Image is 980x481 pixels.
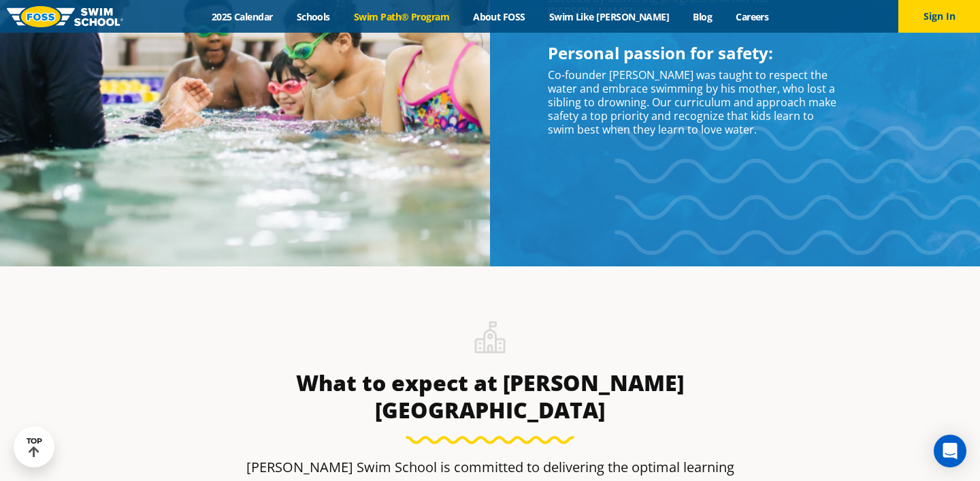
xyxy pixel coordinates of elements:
a: Swim Path® Program [342,10,461,23]
a: Careers [724,10,781,23]
a: About FOSS [461,10,538,23]
a: 2025 Calendar [199,10,284,23]
div: TOP [27,437,42,458]
p: Co-founder [PERSON_NAME] was taught to respect the water and embrace swimming by his mother, who ... [548,68,842,136]
a: Blog [681,10,724,23]
img: FOSS Swim School Logo [7,6,123,27]
div: Open Intercom Messenger [934,435,966,467]
img: icon-school-building.png [474,321,506,362]
h3: What to expect at [PERSON_NAME][GEOGRAPHIC_DATA] [231,369,749,424]
span: Personal passion for safety: [548,42,773,64]
a: Swim Like [PERSON_NAME] [537,10,681,23]
a: Schools [284,10,342,23]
